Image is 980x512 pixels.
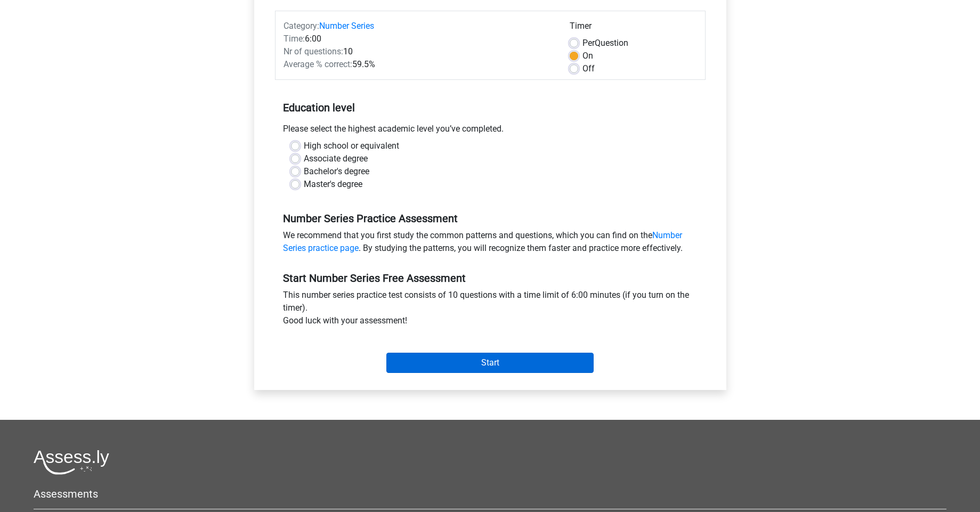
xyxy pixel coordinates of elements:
[582,37,628,50] label: Question
[304,152,368,165] label: Associate degree
[304,178,362,191] label: Master's degree
[319,21,374,31] a: Number Series
[284,21,319,31] span: Category:
[34,487,946,500] h5: Assessments
[275,289,706,331] div: This number series practice test consists of 10 questions with a time limit of 6:00 minutes (if y...
[283,230,682,253] a: Number Series practice page
[304,140,399,152] label: High school or equivalent
[570,20,697,37] div: Timer
[582,62,595,75] label: Off
[276,58,562,71] div: 59.5%
[34,450,109,475] img: Assessly logo
[284,59,352,69] span: Average % correct:
[275,229,706,259] div: We recommend that you first study the common patterns and questions, which you can find on the . ...
[386,353,594,373] input: Start
[582,50,593,62] label: On
[582,38,595,48] span: Per
[283,272,698,285] h5: Start Number Series Free Assessment
[275,123,706,140] div: Please select the highest academic level you’ve completed.
[283,97,698,118] h5: Education level
[284,46,343,56] span: Nr of questions:
[284,34,305,44] span: Time:
[304,165,369,178] label: Bachelor's degree
[283,212,698,225] h5: Number Series Practice Assessment
[276,32,562,45] div: 6:00
[276,45,562,58] div: 10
